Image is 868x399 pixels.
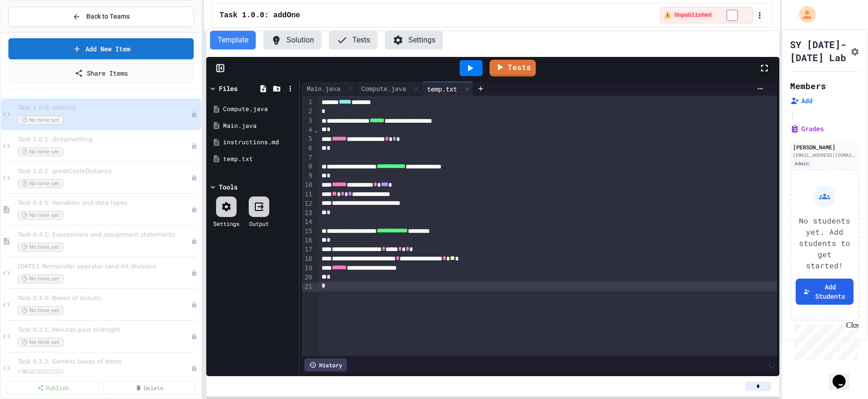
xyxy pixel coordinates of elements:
[8,38,194,59] a: Add New Item
[223,105,296,114] div: Compute.java
[18,116,63,125] span: No time set
[791,321,859,361] iframe: chat widget
[213,219,239,228] div: Settings
[302,98,314,107] div: 1
[18,136,191,144] span: Task 1.0.1: doSomething
[302,153,314,162] div: 7
[302,264,314,273] div: 19
[263,31,322,49] button: Solution
[302,199,314,209] div: 12
[385,31,443,49] button: Settings
[18,179,63,188] span: No time set
[18,147,63,156] span: No time set
[103,381,196,394] a: Delete
[850,45,860,56] button: Assignment Settings
[302,126,314,135] div: 4
[191,143,197,149] div: Unpublished
[18,211,63,220] span: No time set
[790,96,812,105] button: Add
[789,4,818,25] div: My Account
[210,31,256,49] button: Template
[18,274,63,283] span: No time set
[219,84,238,93] div: Files
[357,82,422,96] div: Compute.java
[357,84,411,93] div: Compute.java
[8,7,194,27] button: Back to Teams
[302,254,314,264] div: 18
[790,79,826,92] h2: Members
[796,279,854,305] button: Add Students
[302,84,345,93] div: Main.java
[302,245,314,254] div: 17
[18,338,63,347] span: No time set
[223,154,296,164] div: temp.txt
[302,107,314,116] div: 2
[302,144,314,153] div: 6
[4,4,64,59] div: Chat with us now!Close
[191,238,197,245] div: Unpublished
[793,160,811,168] div: Admin
[302,190,314,199] div: 11
[191,333,197,340] div: Unpublished
[86,12,130,21] span: Back to Teams
[18,199,191,207] span: Task 0.4.0: Variables and data types
[223,121,296,131] div: Main.java
[715,10,749,21] input: publish toggle
[664,12,711,19] span: ⚠️ Unpublished
[302,181,314,190] div: 10
[18,104,191,112] span: Task 1.0.0: addOne
[302,82,357,96] div: Main.java
[191,175,197,181] div: Unpublished
[18,326,191,334] span: Task 0.3.1: Minutes past midnight
[191,270,197,276] div: Unpublished
[302,282,314,292] div: 21
[793,143,857,151] div: [PERSON_NAME]
[18,243,63,252] span: No time set
[18,168,191,175] span: Task 1.0.2: greatCircleDistance
[302,227,314,236] div: 15
[314,126,318,133] span: Fold line
[422,84,462,94] div: temp.txt
[302,162,314,171] div: 8
[249,219,269,228] div: Output
[191,206,197,213] div: Unpublished
[790,38,847,64] h1: SY [DATE]-[DATE] Lab
[219,10,300,21] span: Task 1.0.0: addOne
[302,134,314,144] div: 5
[790,109,795,120] span: |
[18,306,63,315] span: No time set
[223,138,296,147] div: instructions.md
[191,365,197,371] div: Unpublished
[490,60,536,77] a: Tests
[302,171,314,181] div: 9
[798,215,851,271] p: No students yet. Add students to get started!
[660,7,753,23] div: ⚠️ Students cannot see this content! Click the toggle to publish it and make it visible to your c...
[302,217,314,227] div: 14
[422,82,473,96] div: temp.txt
[790,124,824,133] button: Grades
[18,358,191,366] span: Task 0.3.2: Generic boxes of items
[329,31,378,49] button: Tests
[304,358,347,371] div: History
[7,381,99,394] a: Publish
[18,263,191,271] span: [DATE]: Remainder operator (and int division)
[191,111,197,118] div: Unpublished
[829,362,859,390] iframe: chat widget
[18,294,191,302] span: Task 0.3.0: Boxes of donuts
[793,152,857,159] div: [EMAIL_ADDRESS][DOMAIN_NAME]
[191,301,197,308] div: Unpublished
[18,370,63,378] span: No time set
[302,273,314,282] div: 20
[302,116,314,126] div: 3
[219,182,238,192] div: Tools
[302,236,314,245] div: 16
[8,63,194,83] a: Share Items
[302,209,314,218] div: 13
[18,231,191,239] span: Task 0.4.1: Expressions and assignment statements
